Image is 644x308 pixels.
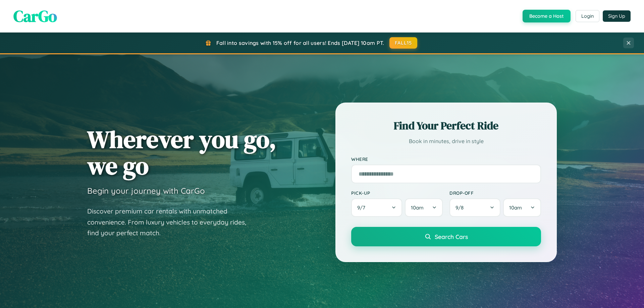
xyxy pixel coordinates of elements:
[523,10,571,22] button: Become a Host
[351,190,443,196] label: Pick-up
[351,136,541,146] p: Book in minutes, drive in style
[357,204,369,211] span: 9 / 7
[449,190,541,196] label: Drop-off
[351,156,541,162] label: Where
[87,126,276,179] h1: Wherever you go, we go
[351,118,541,133] h2: Find Your Perfect Ride
[87,186,205,196] h3: Begin your journey with CarGo
[216,40,384,46] span: Fall into savings with 15% off for all users! Ends [DATE] 10am PT.
[603,10,631,22] button: Sign Up
[351,198,402,217] button: 9/7
[509,204,522,211] span: 10am
[351,227,541,246] button: Search Cars
[411,204,424,211] span: 10am
[449,198,500,217] button: 9/8
[87,206,255,239] p: Discover premium car rentals with unmatched convenience. From luxury vehicles to everyday rides, ...
[13,5,57,27] span: CarGo
[405,198,443,217] button: 10am
[435,233,468,240] span: Search Cars
[455,204,467,211] span: 9 / 8
[576,10,599,22] button: Login
[503,198,541,217] button: 10am
[389,37,418,49] button: FALL15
